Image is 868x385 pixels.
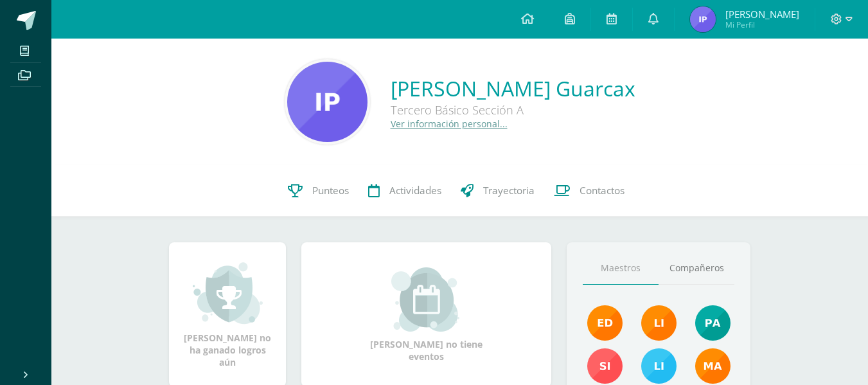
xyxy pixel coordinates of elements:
[287,62,368,142] img: ffad5e17b5334d813ce03ef9acc4eb10.png
[587,305,623,341] img: f40e456500941b1b33f0807dd74ea5cf.png
[391,267,461,332] img: event_small.png
[182,261,273,368] div: [PERSON_NAME] no ha ganado logros aún
[544,165,634,217] a: Contactos
[587,348,623,384] img: f1876bea0eda9ed609c3471a3207beac.png
[312,184,349,197] span: Punteos
[359,165,451,217] a: Actividades
[695,348,731,384] img: 560278503d4ca08c21e9c7cd40ba0529.png
[725,19,799,30] span: Mi Perfil
[695,305,731,341] img: 40c28ce654064086a0d3fb3093eec86e.png
[391,102,635,118] div: Tercero Básico Sección A
[725,8,799,21] span: [PERSON_NAME]
[391,118,508,130] a: Ver información personal...
[641,305,677,341] img: cefb4344c5418beef7f7b4a6cc3e812c.png
[583,252,659,285] a: Maestros
[278,165,359,217] a: Punteos
[580,184,624,197] span: Contactos
[641,348,677,384] img: 93ccdf12d55837f49f350ac5ca2a40a5.png
[483,184,535,197] span: Trayectoria
[391,75,635,102] a: [PERSON_NAME] Guarcax
[362,267,491,363] div: [PERSON_NAME] no tiene eventos
[690,6,716,32] img: a643ab4d341f77dd2b5c74a1f74d7e9c.png
[193,261,263,325] img: achievement_small.png
[659,252,734,285] a: Compañeros
[451,165,544,217] a: Trayectoria
[389,184,441,197] span: Actividades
